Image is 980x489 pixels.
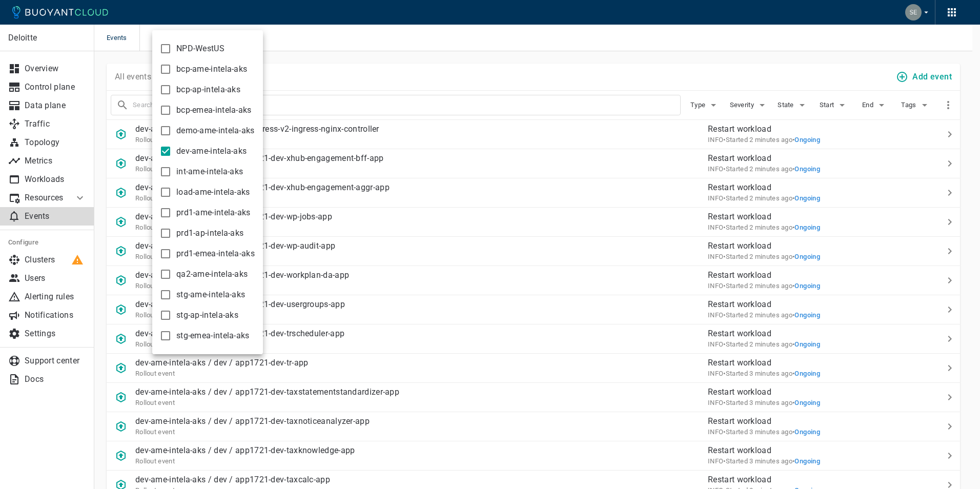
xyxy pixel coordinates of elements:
[176,126,255,136] span: demo-ame-intela-aks
[176,167,243,177] span: int-ame-intela-aks
[176,249,255,259] span: prd1-emea-intela-aks
[176,269,248,279] span: qa2-ame-intela-aks
[176,85,240,95] span: bcp-ap-intela-aks
[176,105,252,115] span: bcp-emea-intela-aks
[176,208,251,218] span: prd1-ame-intela-aks
[176,44,224,54] span: NPD-WestUS
[176,290,245,300] span: stg-ame-intela-aks
[176,228,243,238] span: prd1-ap-intela-aks
[176,146,247,156] span: dev-ame-intela-aks
[176,64,247,74] span: bcp-ame-intela-aks
[176,331,250,341] span: stg-emea-intela-aks
[176,310,238,320] span: stg-ap-intela-aks
[176,187,250,197] span: load-ame-intela-aks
